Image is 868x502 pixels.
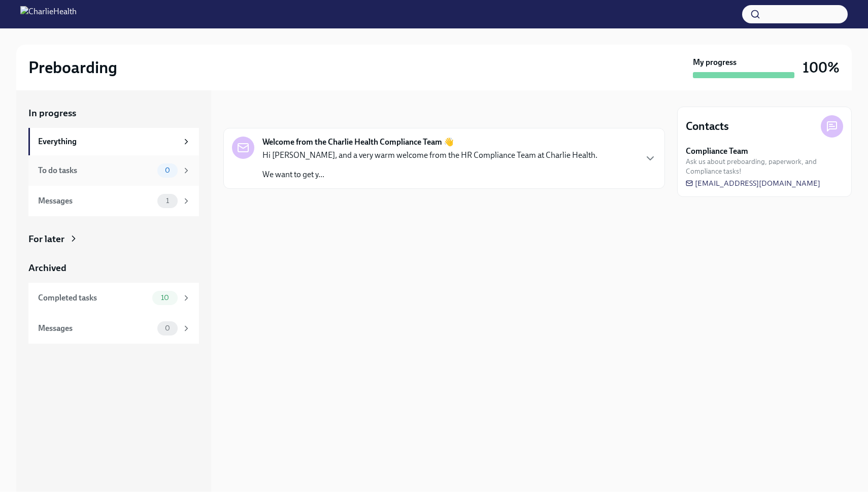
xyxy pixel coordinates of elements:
a: For later [28,232,199,246]
a: In progress [28,107,199,120]
strong: Compliance Team [686,146,748,157]
div: Completed tasks [38,292,148,304]
h4: Contacts [686,119,729,134]
div: Messages [38,195,153,207]
strong: My progress [693,57,737,68]
a: To do tasks0 [28,155,199,186]
strong: Welcome from the Charlie Health Compliance Team 👋 [262,137,454,148]
a: [EMAIL_ADDRESS][DOMAIN_NAME] [686,178,820,188]
div: For later [28,232,64,246]
span: 10 [155,294,175,302]
a: Messages0 [28,313,199,344]
h2: Preboarding [28,57,117,78]
div: Messages [38,323,153,334]
div: Everything [38,136,178,147]
h3: 100% [803,58,840,77]
p: Hi [PERSON_NAME], and a very warm welcome from the HR Compliance Team at Charlie Health. [262,150,597,161]
a: Archived [28,261,199,275]
p: We want to get y... [262,169,597,180]
a: Everything [28,128,199,155]
a: Completed tasks10 [28,283,199,313]
span: 1 [160,197,175,205]
div: In progress [223,107,271,120]
img: CharlieHealth [20,6,77,22]
a: Messages1 [28,186,199,216]
span: 0 [159,324,176,332]
span: Ask us about preboarding, paperwork, and Compliance tasks! [686,157,843,176]
span: 0 [159,166,176,174]
div: To do tasks [38,165,153,176]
